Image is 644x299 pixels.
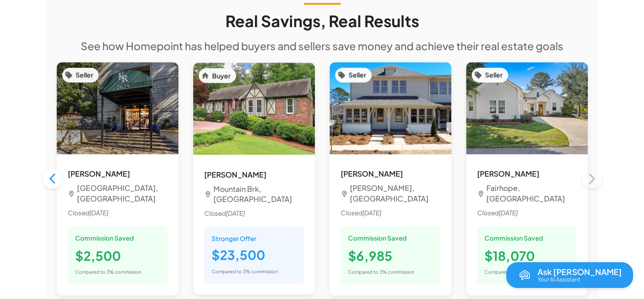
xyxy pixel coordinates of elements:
[213,184,304,205] p: Mountain Brk, [GEOGRAPHIC_DATA]
[477,208,577,218] span: Closed [DATE]
[341,168,440,179] h6: [PERSON_NAME]
[348,247,433,264] h5: $6,985
[538,268,622,276] p: Ask [PERSON_NAME]
[479,70,508,80] span: Seller
[484,269,551,275] span: Compared to 3% commission
[350,183,440,204] p: [PERSON_NAME], [GEOGRAPHIC_DATA]
[343,70,372,80] span: Seller
[75,247,160,264] h5: $2,500
[212,234,296,243] span: Stronger Offer
[225,12,419,30] h3: Real Savings, Real Results
[70,70,99,80] span: Seller
[517,268,532,282] img: Reva
[484,247,569,264] h5: $18,070
[75,233,134,244] span: Commission Saved
[486,183,577,204] p: Fairhope, [GEOGRAPHIC_DATA]
[193,63,315,155] img: Property in Mountain Brk, AL
[204,169,304,180] h6: [PERSON_NAME]
[330,62,451,154] img: Property in Hoover, AL
[68,208,167,218] span: Closed [DATE]
[466,62,588,154] img: Property in Fairhope, AL
[341,208,440,218] span: Closed [DATE]
[484,233,543,244] span: Commission Saved
[204,208,304,219] span: Closed [DATE]
[538,277,580,282] p: Your AI Assistant
[207,71,236,80] span: Buyer
[81,38,563,55] h6: See how Homepoint has helped buyers and sellers save money and achieve their real estate goals
[57,62,178,154] img: Property in Birmingham, AL
[212,247,296,264] h5: $23,500
[477,168,577,179] h6: [PERSON_NAME]
[75,269,142,275] span: Compared to 3% commission
[77,183,167,204] p: [GEOGRAPHIC_DATA], [GEOGRAPHIC_DATA]
[348,233,407,244] span: Commission Saved
[348,269,414,275] span: Compared to 3% commission
[212,269,278,274] span: Compared to 3% commission
[68,168,167,179] h6: [PERSON_NAME]
[506,262,633,288] button: Open chat with Reva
